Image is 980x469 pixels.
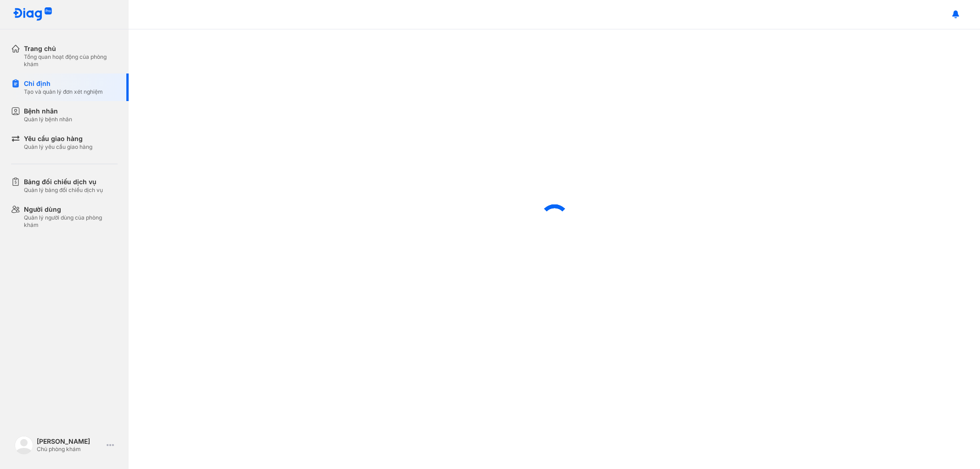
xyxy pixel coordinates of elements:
div: Quản lý người dùng của phòng khám [24,214,118,229]
div: Bảng đối chiếu dịch vụ [24,177,103,186]
div: [PERSON_NAME] [37,437,103,446]
div: Quản lý bệnh nhân [24,116,72,123]
div: Quản lý yêu cầu giao hàng [24,143,92,151]
div: Bệnh nhân [24,107,72,116]
div: Trang chủ [24,44,118,53]
img: logo [15,436,33,454]
div: Người dùng [24,205,118,214]
div: Quản lý bảng đối chiếu dịch vụ [24,186,103,194]
div: Chủ phòng khám [37,446,103,453]
div: Tạo và quản lý đơn xét nghiệm [24,88,103,96]
img: logo [13,7,52,22]
div: Tổng quan hoạt động của phòng khám [24,53,118,68]
div: Yêu cầu giao hàng [24,134,92,143]
div: Chỉ định [24,79,103,88]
